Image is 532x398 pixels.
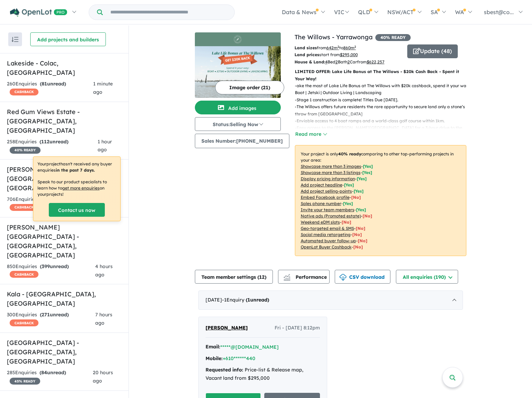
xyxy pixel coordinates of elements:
[10,204,38,211] span: CASHBACK
[285,274,327,280] span: Performance
[10,8,67,17] img: Openlot PRO Logo White
[340,52,358,57] u: $ 295,000
[301,238,356,243] u: Automated buyer follow-up
[301,226,354,231] u: Geo-targeted email & SMS
[41,139,49,145] span: 112
[206,324,248,332] a: [PERSON_NAME]
[295,59,402,65] p: Bed Bath Car from
[42,263,50,269] span: 399
[12,37,19,42] img: sort.svg
[343,201,353,206] span: [ Yes ]
[295,44,402,51] p: from
[37,179,116,197] p: Speak to our product specialists to learn how to on your projects !
[339,45,356,50] span: to
[325,59,328,64] u: 4
[356,226,365,231] span: [No]
[7,59,122,77] h5: Lakeside - Colac , [GEOGRAPHIC_DATA]
[10,89,38,95] span: CASHBACK
[363,164,373,169] span: [ Yes ]
[7,107,122,135] h5: Red Gum Views Estate - [GEOGRAPHIC_DATA] , [GEOGRAPHIC_DATA]
[7,195,96,212] div: 706 Enquir ies
[42,81,47,87] span: 81
[7,80,93,96] div: 260 Enquir ies
[40,139,68,145] strong: ( unread)
[354,188,364,194] span: [ Yes ]
[340,274,346,281] img: download icon
[326,45,339,50] u: 642 m
[195,46,281,98] img: The Willows - Yarrawonga
[10,378,40,385] span: 45 % READY
[295,59,325,64] b: House & Land:
[484,9,514,16] span: sbest@co...
[104,5,233,20] input: Try estate name, suburb, builder or developer
[7,263,95,279] div: 850 Enquir ies
[301,188,352,194] u: Add project selling-points
[10,147,41,154] span: 40 % READY
[347,59,350,64] u: 2
[195,134,289,148] button: Sales Number:[PHONE_NUMBER]
[295,103,472,118] p: - The Willows offers future residents the rare opportunity to secure land only a stone’s throw fr...
[295,51,402,58] p: start from
[206,344,220,350] strong: Email:
[41,369,47,376] span: 84
[335,59,338,64] u: 2
[206,355,223,361] strong: Mobile:
[93,81,113,95] span: 1 minute ago
[95,312,112,326] span: 7 hours ago
[7,338,122,366] h5: [GEOGRAPHIC_DATA] - [GEOGRAPHIC_DATA] , [GEOGRAPHIC_DATA]
[301,182,342,187] u: Add project headline
[247,297,250,303] span: 1
[342,220,351,225] span: [No]
[407,44,458,58] button: Update (48)
[42,312,50,318] span: 271
[295,124,472,139] p: - Easy access to the [PERSON_NAME][GEOGRAPHIC_DATA] for a 3-hour drive to the [GEOGRAPHIC_DATA].
[30,32,106,46] button: Add projects and builders
[98,139,112,153] span: 1 hour ago
[301,220,340,225] u: Weekend eDM slots
[367,59,385,64] u: $ 622,257
[396,270,458,284] button: All enquiries (190)
[10,271,38,278] span: CASHBACK
[295,145,466,256] p: Your project is only comparing to other top-performing projects in your area: - - - - - - - - - -...
[356,207,366,212] span: [ Yes ]
[295,45,317,50] b: Land sizes
[338,151,361,156] b: 40 % ready
[7,311,95,327] div: 300 Enquir ies
[56,167,95,173] b: in the past 7 days.
[40,81,66,87] strong: ( unread)
[49,203,105,217] a: Contact us now
[375,34,411,41] span: 40 % READY
[278,270,330,284] button: Performance
[275,324,320,332] span: Fri - [DATE] 8:12pm
[206,366,320,382] div: Price-list & Release map, Vacant land from $295,000
[198,290,463,310] div: [DATE]
[344,182,354,187] span: [ Yes ]
[353,244,363,249] span: [No]
[195,117,281,131] button: Status:Selling Now
[206,325,248,331] span: [PERSON_NAME]
[195,101,281,114] button: Add images
[7,369,93,385] div: 285 Enquir ies
[337,45,339,49] sup: 2
[198,35,278,43] img: The Willows - Yarrawonga Logo
[301,176,355,181] u: Display pricing information
[222,297,269,303] span: - 1 Enquir y
[301,170,361,175] u: Showcase more than 3 listings
[215,81,284,94] button: Image order (21)
[206,367,243,373] strong: Requested info:
[343,45,356,50] u: 860 m
[7,165,122,193] h5: [PERSON_NAME] Rise Estate - [GEOGRAPHIC_DATA] , [GEOGRAPHIC_DATA]
[40,312,69,318] strong: ( unread)
[7,138,98,154] div: 258 Enquir ies
[358,238,367,243] span: [No]
[7,289,122,308] h5: Kala - [GEOGRAPHIC_DATA] , [GEOGRAPHIC_DATA]
[295,96,472,103] p: - Stage 1 construction is complete! Titles Due [DATE].
[295,68,466,82] p: LIMITED OFFER: Lake Life Bonus at The Willows - $20k Cash Back - Spent it Your Way!
[284,274,290,278] img: line-chart.svg
[195,32,281,98] a: The Willows - Yarrawonga LogoThe Willows - Yarrawonga
[301,244,352,249] u: OpenLot Buyer Cashback
[301,195,350,200] u: Embed Facebook profile
[295,118,472,124] p: - Enviable access to 4 boat ramps and a world-class golf course within 1km.​
[259,274,265,280] span: 12
[335,270,390,284] button: CSV download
